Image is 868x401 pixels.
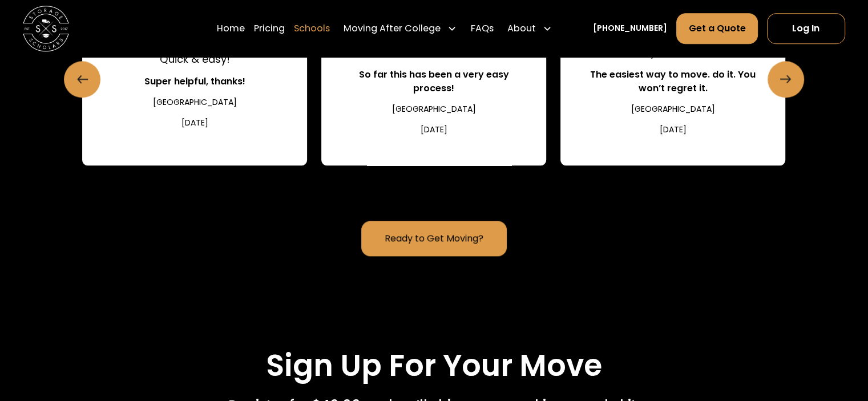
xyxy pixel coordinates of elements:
[503,13,556,44] div: About
[659,124,686,136] div: [DATE]
[593,23,667,35] a: [PHONE_NUMBER]
[64,61,100,98] a: Previous slide
[421,124,447,136] div: [DATE]
[266,348,602,384] h2: Sign Up For Your Move
[349,68,519,95] div: So far this has been a very easy process!
[676,13,757,44] a: Get a Quote
[767,13,845,44] a: Log In
[217,13,245,44] a: Home
[153,96,237,108] div: [GEOGRAPHIC_DATA]
[339,13,461,44] div: Moving After College
[160,51,230,67] div: Quick & easy!
[631,103,714,115] div: [GEOGRAPHIC_DATA]
[392,103,476,115] div: [GEOGRAPHIC_DATA]
[768,61,804,98] a: Next slide
[294,13,330,44] a: Schools
[23,6,69,52] img: Storage Scholars main logo
[23,6,69,52] a: home
[470,13,493,44] a: FAQs
[254,13,285,44] a: Pricing
[144,75,245,88] div: Super helpful, thanks!
[361,221,507,256] a: Ready to Get Moving?
[588,68,758,95] div: The easiest way to move. do it. You won’t regret it.
[344,22,441,35] div: Moving After College
[181,117,208,129] div: [DATE]
[507,22,536,35] div: About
